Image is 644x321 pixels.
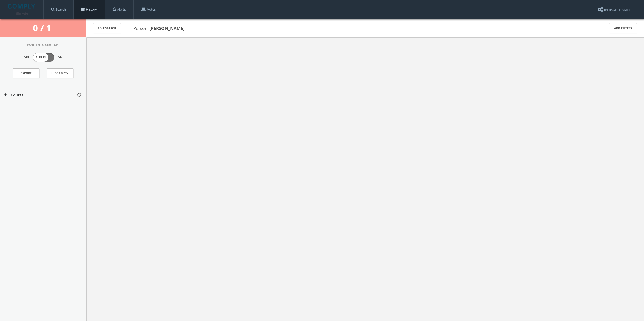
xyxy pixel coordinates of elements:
span: Off [24,55,30,60]
span: For This Search [23,42,63,47]
span: 0 / 1 [33,22,53,34]
span: Person [133,25,185,31]
b: [PERSON_NAME] [149,25,185,31]
button: Hide Empty [47,68,73,78]
button: Edit Search [93,23,121,33]
button: Add Filters [609,23,637,33]
button: Courts [4,92,77,98]
a: Export [13,68,39,78]
span: On [58,55,63,60]
img: illumis [8,4,36,15]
